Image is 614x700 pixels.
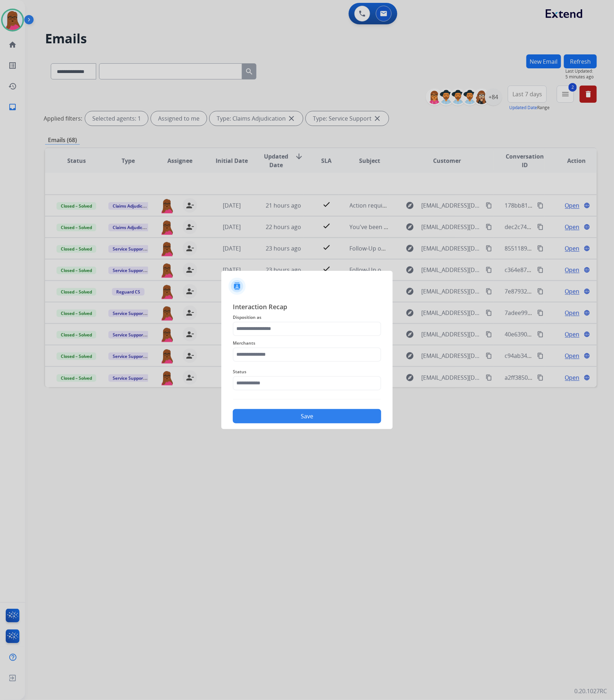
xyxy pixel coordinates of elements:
[574,687,607,696] p: 0.20.1027RC
[233,368,381,376] span: Status
[233,409,381,423] button: Save
[233,339,381,347] span: Merchants
[229,278,246,295] img: contactIcon
[233,302,381,313] span: Interaction Recap
[233,399,381,399] img: contact-recap-line.svg
[233,313,381,322] span: Disposition as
